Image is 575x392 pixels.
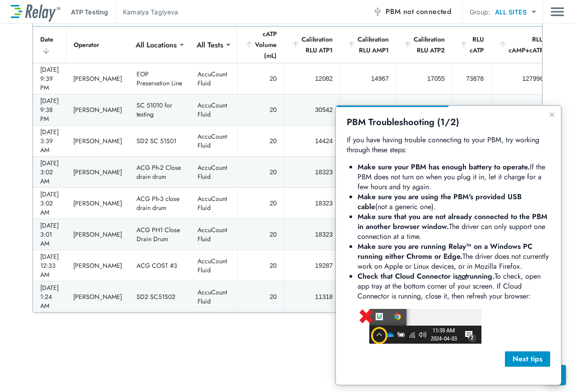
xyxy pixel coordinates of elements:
[404,74,445,83] div: 17055
[245,292,277,301] div: 20
[190,63,237,94] td: AccuCount Fluid
[190,157,237,187] td: AccuCount Fluid
[459,34,484,56] div: RLU cATP
[245,74,277,83] div: 20
[129,281,190,312] td: SD2 SC51S02
[245,136,277,145] div: 20
[551,3,564,20] img: Drawer Icon
[245,230,277,239] div: 20
[498,34,543,56] div: RLU cAMP+cATP
[190,281,237,312] td: AccuCount Fluid
[292,136,333,145] div: 14424
[66,126,129,156] td: [PERSON_NAME]
[66,157,129,187] td: [PERSON_NAME]
[40,127,59,154] div: [DATE] 3:39 AM
[40,221,59,248] div: [DATE] 3:01 AM
[403,6,451,17] span: not connected
[245,199,277,208] div: 20
[386,5,451,18] span: PBM
[403,34,445,56] div: Calibration RLU ATP2
[129,94,190,125] td: SC 51010 for testing
[292,74,333,83] div: 12082
[347,34,389,56] div: Calibration RLU AMP1
[245,261,277,270] div: 20
[66,63,129,94] td: [PERSON_NAME]
[40,252,59,279] div: [DATE] 12:33 AM
[190,188,237,219] td: AccuCount Fluid
[190,94,237,125] td: AccuCount Fluid
[129,188,190,219] td: ACG Ph-3 close drain drum
[40,283,59,310] div: [DATE] 1:24 AM
[292,292,333,301] div: 11318
[292,261,333,270] div: 19287
[129,219,190,250] td: ACG PH1 Close Drain Drum
[66,188,129,219] td: [PERSON_NAME]
[33,27,66,63] th: Date
[470,7,490,17] p: Group:
[129,126,190,156] td: SD2 SC 51S01
[291,34,333,56] div: Calibration RLU ATP1
[551,3,564,20] button: Main menu
[245,168,277,177] div: 20
[373,7,382,16] img: Offline Icon
[292,105,333,114] div: 30542
[129,250,190,281] td: ACG COST #3
[66,94,129,125] td: [PERSON_NAME]
[123,7,178,17] p: Kamalya Tagiyeva
[190,250,237,281] td: AccuCount Fluid
[40,96,59,123] div: [DATE] 9:38 PM
[190,36,230,54] div: All Tests
[11,2,60,22] img: LuminUltra Relay
[292,230,333,239] div: 18323
[190,219,237,250] td: AccuCount Fluid
[71,7,108,17] p: ATP Testing
[129,36,183,54] div: All Locations
[499,74,543,83] div: 127996
[292,168,333,177] div: 18323
[66,250,129,281] td: [PERSON_NAME]
[369,3,455,21] button: PBM not connected
[129,63,190,94] td: EOP Preservation Line
[245,105,277,114] div: 20
[66,281,129,312] td: [PERSON_NAME]
[336,106,561,385] iframe: bubble
[40,159,59,186] div: [DATE] 3:02 AM
[129,157,190,187] td: ACG Ph-2 Close drain drum
[40,190,59,217] div: [DATE] 3:02 AM
[66,219,129,250] td: [PERSON_NAME]
[40,65,59,92] div: [DATE] 9:39 PM
[460,74,484,83] div: 73878
[348,74,389,83] div: 14967
[190,126,237,156] td: AccuCount Fluid
[74,39,122,50] div: Operator
[245,28,277,61] div: cATP Volume (mL)
[292,199,333,208] div: 18323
